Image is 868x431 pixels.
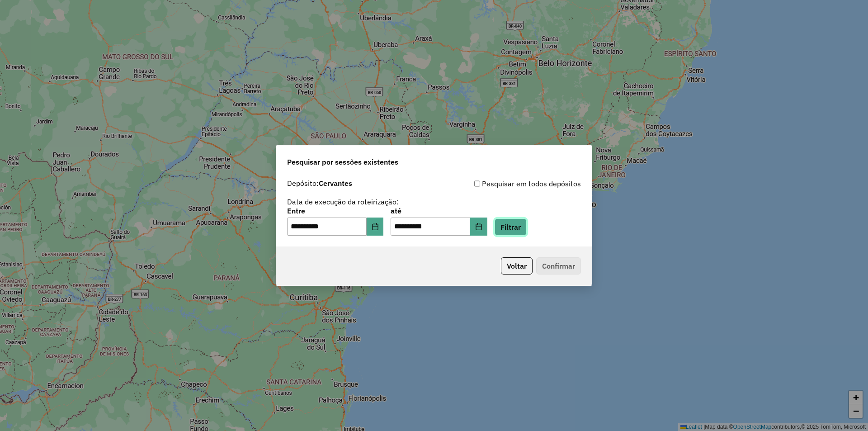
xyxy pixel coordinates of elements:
[319,179,352,188] strong: Cervantes
[287,205,383,216] label: Entre
[391,205,487,216] label: até
[287,196,399,207] label: Data de execução da roteirização:
[470,218,487,236] button: Choose Date
[495,218,527,236] button: Filtrar
[434,178,581,189] div: Pesquisar em todos depósitos
[367,218,384,236] button: Choose Date
[287,156,398,167] span: Pesquisar por sessões existentes
[501,257,533,275] button: Voltar
[287,178,352,189] label: Depósito:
